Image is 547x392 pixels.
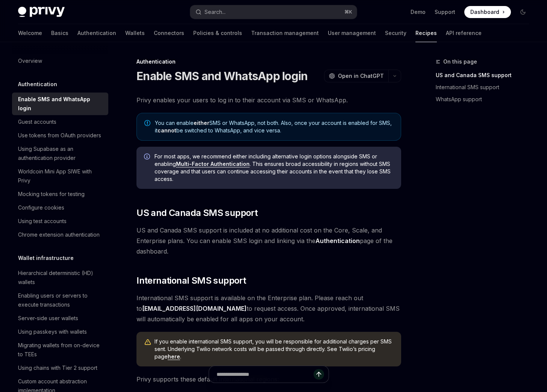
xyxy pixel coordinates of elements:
a: Authentication [77,24,116,42]
div: Enable SMS and WhatsApp login [18,95,104,113]
a: Enable SMS and WhatsApp login [12,93,108,115]
a: Dashboard [464,6,511,18]
h1: Enable SMS and WhatsApp login [136,69,308,83]
div: Configure cookies [18,203,64,212]
strong: cannot [158,127,176,134]
a: Guest accounts [12,115,108,129]
span: ⌘ K [344,9,352,15]
a: Enabling users or servers to execute transactions [12,289,108,311]
div: Chrome extension authentication [18,230,100,239]
a: Mocking tokens for testing [12,187,108,201]
span: Dashboard [470,8,499,16]
button: Open in ChatGPT [324,70,388,82]
h5: Authentication [18,80,57,89]
strong: either [194,120,209,126]
div: Overview [18,56,42,65]
span: US and Canada SMS support [136,207,258,219]
div: Using chains with Tier 2 support [18,363,97,372]
a: Multi-Factor Authentication [176,161,250,167]
a: US and Canada SMS support [436,69,535,81]
svg: Warning [144,339,152,346]
a: WhatsApp support [436,93,535,105]
div: Authentication [136,58,401,65]
a: Policies & controls [193,24,242,42]
a: Using test accounts [12,214,108,228]
a: Migrating wallets from on-device to TEEs [12,339,108,361]
a: User management [328,24,376,42]
a: Using passkeys with wallets [12,325,108,339]
strong: Authentication [315,237,360,245]
span: On this page [443,57,477,66]
span: International SMS support [136,275,246,287]
img: dark logo [18,7,65,17]
span: Open in ChatGPT [338,72,384,80]
button: Open search [190,5,356,19]
span: US and Canada SMS support is included at no additional cost on the Core, Scale, and Enterprise pl... [136,225,401,257]
a: Worldcoin Mini App SIWE with Privy [12,165,108,187]
span: If you enable international SMS support, you will be responsible for additional charges per SMS s... [155,338,394,360]
a: here [168,353,180,360]
span: Privy enables your users to log in to their account via SMS or WhatsApp. [136,95,401,105]
a: Welcome [18,24,42,42]
a: Server-side user wallets [12,311,108,325]
span: For most apps, we recommend either including alternative login options alongside SMS or enabling ... [155,153,394,183]
div: Migrating wallets from on-device to TEEs [18,341,104,359]
div: Enabling users or servers to execute transactions [18,291,104,309]
a: Transaction management [251,24,319,42]
a: Wallets [125,24,145,42]
a: Connectors [154,24,184,42]
a: Using Supabase as an authentication provider [12,142,108,165]
div: Worldcoin Mini App SIWE with Privy [18,167,104,185]
div: Server-side user wallets [18,314,78,323]
div: Mocking tokens for testing [18,190,85,199]
a: Hierarchical deterministic (HD) wallets [12,266,108,289]
a: Chrome extension authentication [12,228,108,242]
span: You can enable SMS or WhatsApp, not both. Also, once your account is enabled for SMS, it be switc... [155,119,393,134]
span: International SMS support is available on the Enterprise plan. Please reach out to to request acc... [136,293,401,324]
div: Guest accounts [18,117,56,126]
div: Using Supabase as an authentication provider [18,144,104,163]
svg: Note [144,120,150,126]
a: Security [385,24,406,42]
a: Support [435,8,455,16]
a: Recipes [415,24,437,42]
div: Using test accounts [18,217,67,226]
a: Configure cookies [12,201,108,214]
div: Hierarchical deterministic (HD) wallets [18,269,104,287]
a: International SMS support [436,81,535,93]
button: Send message [314,369,324,380]
button: Toggle dark mode [517,6,529,18]
div: Using passkeys with wallets [18,327,87,336]
a: Demo [411,8,426,16]
a: Basics [51,24,68,42]
a: API reference [446,24,482,42]
a: [EMAIL_ADDRESS][DOMAIN_NAME] [142,305,247,313]
div: Use tokens from OAuth providers [18,131,101,140]
svg: Info [144,153,152,161]
a: Use tokens from OAuth providers [12,129,108,142]
a: Using chains with Tier 2 support [12,361,108,375]
div: Search... [205,8,226,17]
h5: Wallet infrastructure [18,254,74,263]
input: Ask a question... [217,366,314,383]
a: Overview [12,54,108,68]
